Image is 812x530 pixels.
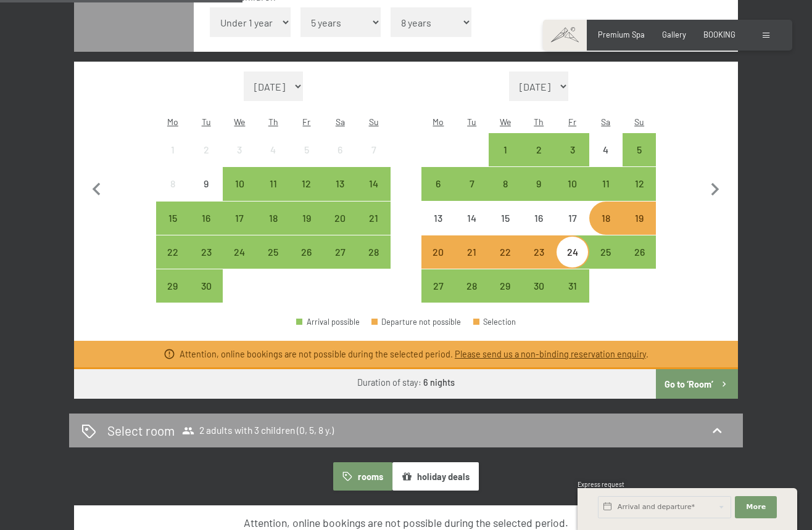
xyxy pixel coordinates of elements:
div: Arrival not possible [555,202,589,235]
div: 17 [557,213,587,244]
abbr: Friday [568,116,576,127]
div: 15 [490,213,521,244]
div: Tue Sep 30 2025 [189,269,223,303]
div: Mon Oct 27 2025 [421,269,455,303]
h2: Select room [107,422,175,439]
div: 19 [291,213,322,244]
div: Wed Sep 10 2025 [223,167,256,200]
abbr: Tuesday [202,116,211,127]
div: Fri Oct 31 2025 [555,269,589,303]
div: 23 [523,247,554,278]
div: Fri Oct 24 2025 [555,235,589,269]
div: Arrival possible [290,167,323,200]
div: Tue Oct 21 2025 [455,235,489,269]
div: Arrival possible [156,269,189,303]
div: Tue Sep 16 2025 [189,202,223,235]
abbr: Friday [302,116,310,127]
div: 31 [557,281,587,312]
div: 27 [423,281,454,312]
div: Mon Sep 22 2025 [156,235,189,269]
div: Arrival possible [623,133,656,166]
div: Sat Oct 04 2025 [589,133,623,166]
div: Arrival possible [257,167,290,200]
div: 9 [191,179,222,210]
div: Wed Oct 15 2025 [489,202,522,235]
div: 16 [523,213,554,244]
a: Gallery [662,30,686,39]
div: 5 [624,145,655,176]
div: Sun Oct 12 2025 [623,167,656,200]
div: Arrival possible [555,269,589,303]
div: 3 [224,145,255,176]
div: Fri Sep 05 2025 [290,133,323,166]
div: Departure not possible [371,318,462,326]
div: Arrival not possible [357,133,390,166]
div: Arrival not possible [323,133,357,166]
div: Sun Oct 05 2025 [623,133,656,166]
div: Arrival possible [522,133,555,166]
div: Sat Oct 11 2025 [589,167,623,200]
div: Arrival not possible [589,133,623,166]
span: 2 adults with 3 children (0, 5, 8 y.) [182,425,334,437]
div: Arrival possible [357,202,390,235]
abbr: Monday [433,116,444,127]
div: 25 [258,247,289,278]
div: Sun Sep 28 2025 [357,235,390,269]
div: Arrival not possible [489,202,522,235]
div: Tue Sep 02 2025 [189,133,223,166]
div: 21 [457,247,487,278]
span: Premium Spa [598,30,645,39]
div: 6 [423,179,454,210]
div: Arrival possible [156,202,189,235]
div: 6 [325,145,355,176]
div: 3 [557,145,587,176]
div: 21 [358,213,389,244]
div: 9 [523,179,554,210]
div: 23 [191,247,222,278]
div: Arrival possible [489,269,522,303]
div: Arrival possible [555,235,589,269]
div: Arrival possible [189,202,223,235]
div: Arrival not possible [189,133,223,166]
div: Mon Oct 20 2025 [421,235,455,269]
button: More [735,496,777,518]
div: Fri Oct 10 2025 [555,167,589,200]
div: Arrival possible [623,202,656,235]
div: Sun Oct 19 2025 [623,202,656,235]
div: Mon Sep 29 2025 [156,269,189,303]
div: Tue Sep 09 2025 [189,167,223,200]
div: Sat Sep 13 2025 [323,167,357,200]
div: Thu Oct 16 2025 [522,202,555,235]
div: 11 [258,179,289,210]
div: Arrival not possible [522,202,555,235]
abbr: Wednesday [234,116,245,127]
div: Arrival possible [421,167,455,200]
div: Mon Sep 01 2025 [156,133,189,166]
button: holiday deals [392,462,479,491]
div: 8 [157,179,188,210]
div: 2 [523,145,554,176]
abbr: Wednesday [500,116,511,127]
div: 19 [624,213,655,244]
div: Arrival possible [589,235,623,269]
abbr: Thursday [268,116,278,127]
div: Arrival possible [323,202,357,235]
div: Attention, online bookings are not possible during the selected period. . [180,348,648,361]
div: Wed Oct 22 2025 [489,235,522,269]
div: 13 [423,213,454,244]
div: Wed Sep 24 2025 [223,235,256,269]
div: 26 [291,247,322,278]
button: Next month [702,71,728,303]
div: 30 [523,281,554,312]
abbr: Tuesday [467,116,476,127]
div: Selection [473,318,516,326]
div: 30 [191,281,222,312]
div: Sat Sep 27 2025 [323,235,357,269]
abbr: Saturday [336,116,345,127]
a: Please send us a non-binding reservation enquiry [455,349,646,359]
div: 11 [590,179,621,210]
div: 22 [157,247,188,278]
div: Arrival possible [257,235,290,269]
div: Thu Sep 11 2025 [257,167,290,200]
